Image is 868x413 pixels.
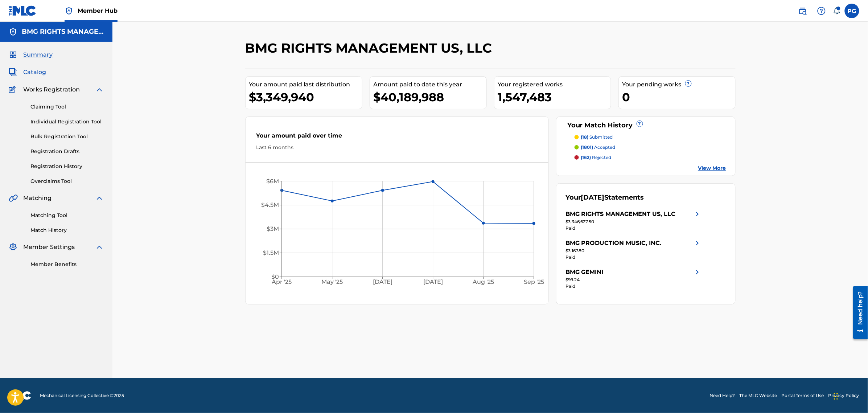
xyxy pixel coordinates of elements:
a: Portal Terms of Use [782,392,824,399]
div: BMG RIGHTS MANAGEMENT US, LLC [565,210,676,218]
img: help [817,7,826,15]
tspan: Aug '25 [472,278,494,285]
tspan: $4.5M [261,202,279,209]
div: BMG GEMINI [565,268,604,277]
img: Top Rightsholder [65,7,73,15]
span: Summary [23,50,53,59]
a: (1801) accepted [575,144,726,151]
iframe: Chat Widget [832,378,868,413]
a: The MLC Website [740,392,777,399]
img: expand [95,194,104,203]
p: accepted [581,144,616,151]
div: 0 [622,89,735,105]
a: BMG RIGHTS MANAGEMENT US, LLCright chevron icon$3,346,627.50Paid [565,210,702,232]
a: BMG GEMINIright chevron icon$99.24Paid [565,268,702,290]
tspan: May '25 [321,278,343,285]
div: Paid [565,254,702,261]
span: (18) [581,134,589,140]
div: $3,346,627.50 [565,218,702,225]
img: expand [95,85,104,94]
img: right chevron icon [693,239,702,248]
a: SummarySummary [9,50,53,59]
div: Your Statements [565,193,644,203]
p: rejected [581,154,612,161]
img: MLC Logo [9,5,37,16]
tspan: $6M [266,178,279,185]
span: Member Settings [23,243,75,252]
tspan: Sep '25 [524,278,544,285]
div: User Menu [845,4,859,18]
tspan: $3M [267,226,279,233]
img: Works Registration [9,85,18,94]
iframe: Resource Center [848,283,868,342]
a: Registration History [30,163,104,170]
div: Your pending works [622,80,735,89]
a: (18) submitted [575,134,726,140]
div: Your registered works [498,80,611,89]
a: Member Benefits [30,261,104,268]
span: (1801) [581,144,593,150]
span: [DATE] [581,193,605,201]
tspan: [DATE] [423,278,443,285]
div: Drag [834,385,838,407]
a: Public Search [795,4,810,18]
div: 1,547,483 [498,89,611,105]
span: Catalog [23,68,46,77]
img: right chevron icon [693,268,702,277]
a: Bulk Registration Tool [30,133,104,140]
div: Paid [565,283,702,290]
div: Notifications [833,7,840,15]
span: Matching [23,194,52,203]
div: Paid [565,225,702,232]
span: Member Hub [78,7,118,15]
span: (162) [581,155,591,160]
h2: BMG RIGHTS MANAGEMENT US, LLC [245,40,496,56]
a: Individual Registration Tool [30,118,104,126]
div: $3,167.80 [565,248,702,254]
img: Member Settings [9,243,17,252]
span: ? [637,121,643,127]
tspan: $1.5M [263,250,279,257]
a: Registration Drafts [30,148,104,155]
a: Need Help? [710,392,735,399]
span: ? [686,81,691,86]
div: Your Match History [565,120,726,130]
span: Mechanical Licensing Collective © 2025 [40,392,124,399]
div: Last 6 months [256,144,538,151]
a: Matching Tool [30,212,104,219]
div: $99.24 [565,277,702,283]
a: Match History [30,226,104,234]
div: Help [814,4,829,18]
a: CatalogCatalog [9,68,46,77]
tspan: $0 [271,274,279,281]
a: View More [698,164,726,172]
tspan: [DATE] [373,278,392,285]
div: $40,189,988 [374,89,486,105]
img: expand [95,243,104,252]
h5: BMG RIGHTS MANAGEMENT US, LLC [22,28,104,36]
a: BMG PRODUCTION MUSIC, INC.right chevron icon$3,167.80Paid [565,239,702,261]
img: Catalog [9,68,17,77]
span: Works Registration [23,85,80,94]
img: search [798,7,807,15]
a: Claiming Tool [30,103,104,111]
img: logo [9,391,31,400]
img: Summary [9,50,17,59]
div: Your amount paid last distribution [249,80,362,89]
a: (162) rejected [575,154,726,161]
p: submitted [581,134,613,140]
img: right chevron icon [693,210,702,218]
a: Privacy Policy [828,392,859,399]
a: Overclaims Tool [30,177,104,185]
div: Your amount paid over time [256,131,538,144]
div: BMG PRODUCTION MUSIC, INC. [565,239,662,248]
img: Accounts [9,28,17,36]
img: Matching [9,194,18,203]
div: Amount paid to date this year [374,80,486,89]
div: $3,349,940 [249,89,362,105]
tspan: Apr '25 [271,278,292,285]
